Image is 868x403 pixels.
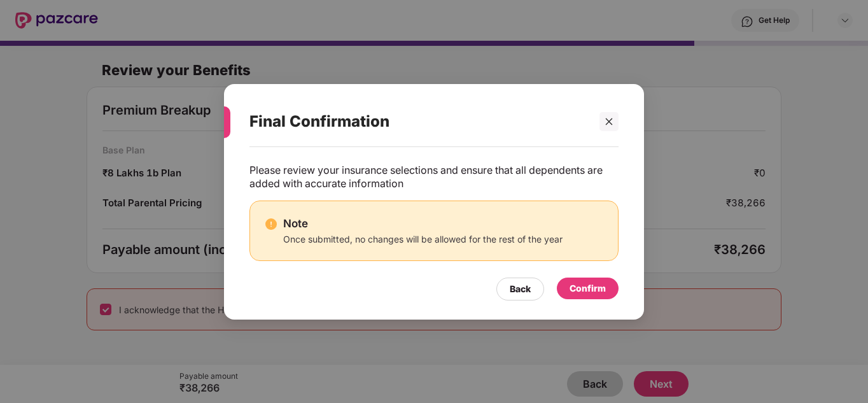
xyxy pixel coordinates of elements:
div: Please review your insurance selections and ensure that all dependents are added with accurate in... [249,163,619,190]
div: Confirm [570,281,606,295]
img: svg+xml;base64,PHN2ZyBpZD0iRGFuZ2VyX2FsZXJ0IiBkYXRhLW5hbWU9IkRhbmdlciBhbGVydCIgeG1sbnM9Imh0dHA6Ly... [265,218,277,229]
div: Once submitted, no changes will be allowed for the rest of the year [283,232,563,244]
div: Note [283,216,563,230]
div: Final Confirmation [249,97,588,146]
span: close [605,117,613,125]
div: Back [510,281,531,295]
